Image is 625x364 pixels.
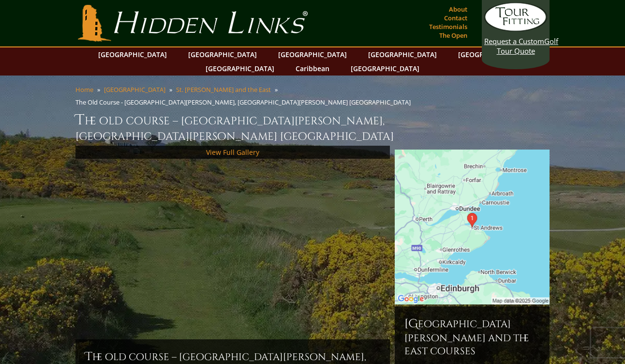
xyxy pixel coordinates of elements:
a: Caribbean [291,61,334,76]
span: Request a Custom [484,36,544,46]
a: [GEOGRAPHIC_DATA] [363,47,442,61]
a: Request a CustomGolf Tour Quote [484,2,547,56]
a: [GEOGRAPHIC_DATA] [201,61,279,76]
h6: [GEOGRAPHIC_DATA][PERSON_NAME] and the East Courses [404,316,540,358]
a: Testimonials [427,20,470,33]
a: [GEOGRAPHIC_DATA] [273,47,352,61]
a: Home [75,85,93,94]
a: View Full Gallery [206,148,259,157]
h1: The Old Course – [GEOGRAPHIC_DATA][PERSON_NAME], [GEOGRAPHIC_DATA][PERSON_NAME] [GEOGRAPHIC_DATA] [75,110,550,144]
a: [GEOGRAPHIC_DATA] [346,61,424,76]
a: The Open [437,29,470,42]
li: The Old Course - [GEOGRAPHIC_DATA][PERSON_NAME], [GEOGRAPHIC_DATA][PERSON_NAME] [GEOGRAPHIC_DATA] [75,98,415,106]
a: [GEOGRAPHIC_DATA] [183,47,262,61]
a: St. [PERSON_NAME] and the East [176,85,271,94]
a: About [446,2,470,16]
a: Contact [442,11,470,25]
a: [GEOGRAPHIC_DATA] [104,85,165,94]
a: [GEOGRAPHIC_DATA] [93,47,172,61]
img: Google Map of St Andrews Links, St Andrews, United Kingdom [395,150,550,304]
a: [GEOGRAPHIC_DATA] [453,47,532,61]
